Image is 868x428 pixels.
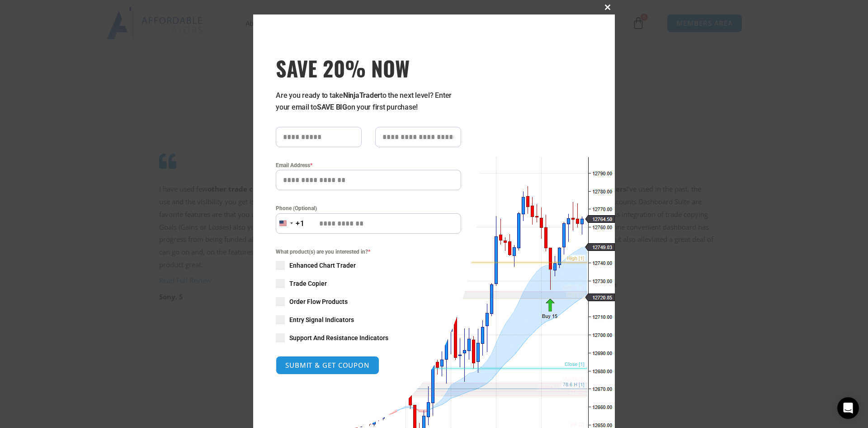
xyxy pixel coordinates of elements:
[289,333,388,342] span: Support And Resistance Indicators
[289,315,354,324] span: Entry Signal Indicators
[276,90,461,113] p: Are you ready to take to the next level? Enter your email to on your first purchase!
[276,161,461,170] label: Email Address
[276,279,461,288] label: Trade Copier
[289,297,348,306] span: Order Flow Products
[276,315,461,324] label: Entry Signal Indicators
[289,261,356,270] span: Enhanced Chart Trader
[343,91,380,100] strong: NinjaTrader
[276,247,461,256] span: What product(s) are you interested in?
[276,297,461,306] label: Order Flow Products
[276,204,461,213] label: Phone (Optional)
[289,279,327,288] span: Trade Copier
[276,356,379,375] button: SUBMIT & GET COUPON
[276,55,461,81] span: SAVE 20% NOW
[296,218,305,230] div: +1
[317,103,347,111] strong: SAVE BIG
[837,397,859,419] div: Open Intercom Messenger
[276,333,461,342] label: Support And Resistance Indicators
[276,213,305,234] button: Selected country
[276,261,461,270] label: Enhanced Chart Trader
